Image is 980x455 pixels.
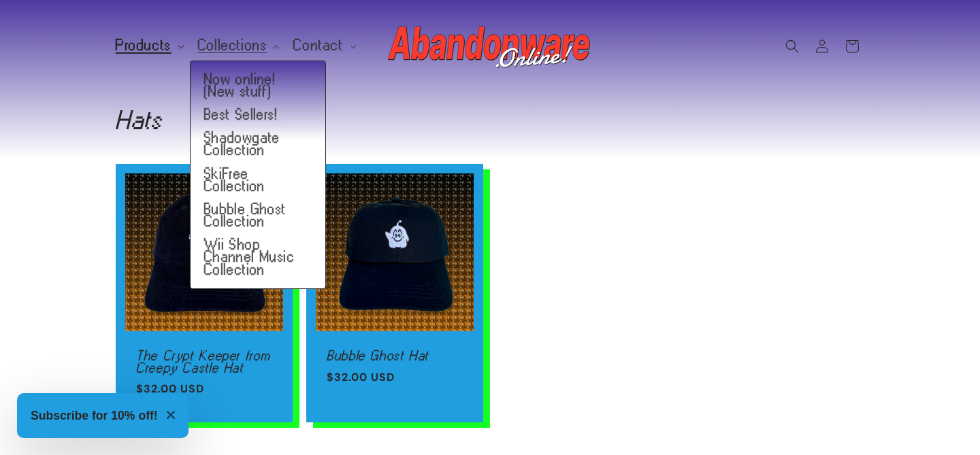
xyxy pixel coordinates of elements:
[190,31,286,60] summary: Collections
[777,31,807,61] summary: Search
[191,163,325,198] a: SkiFree Collection
[191,103,325,127] a: Best Sellers!
[285,31,361,60] summary: Contact
[191,68,325,103] a: Now online! (New stuff)
[198,39,267,52] span: Collections
[136,350,272,373] a: The Crypt Keeper from Creepy Castle Hat
[191,198,325,233] a: Bubble Ghost Collection
[293,39,343,52] span: Contact
[327,350,463,362] a: Bubble Ghost Hat
[116,39,171,52] span: Products
[383,14,598,78] a: Abandonware
[388,19,592,73] img: Abandonware
[191,127,325,162] a: Shadowgate Collection
[191,233,325,282] a: Wii Shop Channel Music Collection
[108,31,190,60] summary: Products
[116,109,864,131] h1: Hats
